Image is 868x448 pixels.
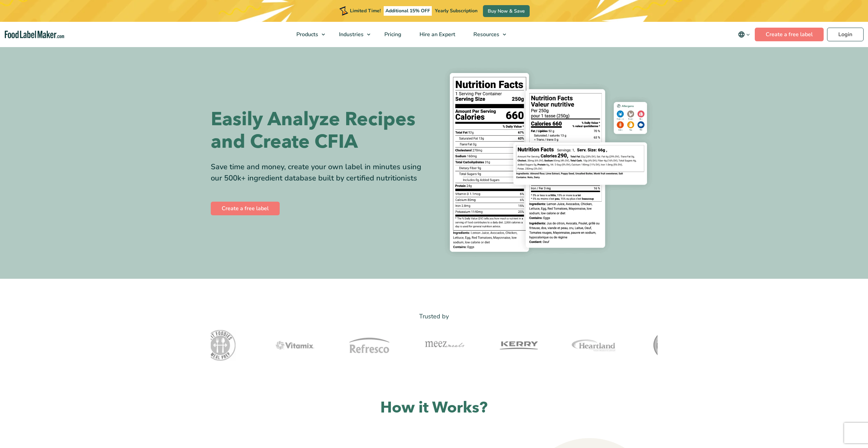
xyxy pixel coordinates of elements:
span: Limited Time! [350,8,381,14]
a: Industries [330,22,374,47]
span: Additional 15% OFF [384,6,432,16]
h2: How it Works? [211,398,658,418]
a: Login [827,28,864,41]
span: Yearly Subscription [435,8,477,14]
a: Create a free label [755,28,824,41]
span: Resources [471,31,500,38]
a: Pricing [376,22,409,47]
a: Hire an Expert [411,22,463,47]
span: Pricing [382,31,402,38]
a: Resources [465,22,510,47]
a: Products [288,22,328,47]
span: Industries [337,31,364,38]
div: Save time and money, create your own label in minutes using our 500k+ ingredient database built b... [211,161,429,184]
a: Create a free label [211,202,280,215]
a: Buy Now & Save [483,5,530,17]
span: Hire an Expert [417,31,456,38]
span: Products [294,31,319,38]
h1: Easily Analyze Recipes and Create CFIA [211,108,429,153]
p: Trusted by [211,312,658,321]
